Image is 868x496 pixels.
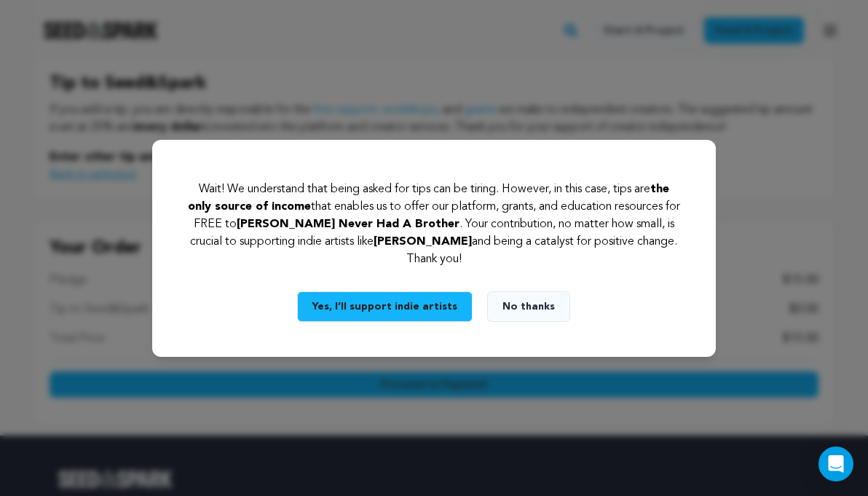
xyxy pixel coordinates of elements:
span: [PERSON_NAME] [374,236,472,248]
button: No thanks [487,291,570,322]
span: the only source of income [188,184,669,213]
span: [PERSON_NAME] Never Had A Brother [237,219,459,230]
div: Open Intercom Messenger [818,446,853,481]
button: Yes, I’ll support indie artists [297,291,473,322]
p: Wait! We understand that being asked for tips can be tiring. However, in this case, tips are that... [187,181,680,268]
